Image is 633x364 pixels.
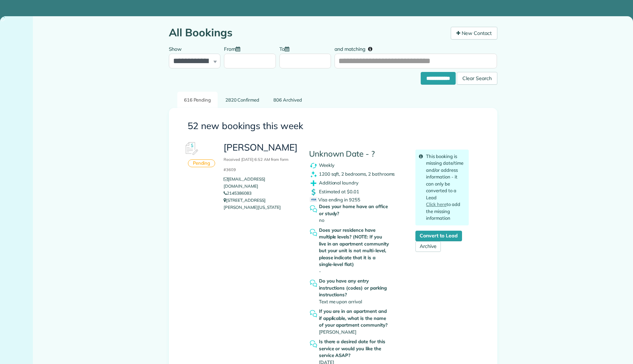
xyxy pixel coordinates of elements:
[451,27,497,40] a: New Contact
[415,241,441,252] a: Archive
[309,279,318,288] img: question_symbol_icon-fa7b350da2b2fea416cef77984ae4cf4944ea5ab9e3d5925827a5d6b7129d3f6.png
[279,42,293,55] label: To
[319,188,359,194] span: Estimated at $0.01
[457,72,497,85] div: Clear Search
[309,150,405,158] h4: Unknown Date - ?
[319,299,362,304] span: Text me upon arrival
[224,190,252,196] a: 2145386083
[319,217,324,223] span: no
[319,227,390,268] strong: Does your residence have multiple levels? (NOTE: If you live in an apartment community but your u...
[309,170,318,179] img: clean_symbol_icon-dd072f8366c07ea3eb8378bb991ecd12595f4b76d916a6f83395f9468ae6ecae.png
[224,42,244,55] label: From
[188,121,479,131] h3: 52 new bookings this week
[415,150,469,225] div: This booking is missing date/time and/or address information - it can only be converted to a Lead...
[335,42,377,55] label: and matching
[310,197,360,202] span: Visa ending in 9255
[319,180,359,185] span: Additional laundry
[319,338,390,359] strong: Is there a desired date for this service or would you like the service ASAP?
[319,308,390,329] strong: If you are in an apartment and if applicable, what is the name of your apartment community?
[319,171,395,176] span: 1200 sqft, 2 bedrooms, 2 bathrooms
[457,73,497,79] a: Clear Search
[309,179,318,188] img: extras_symbol_icon-f5f8d448bd4f6d592c0b405ff41d4b7d97c126065408080e4130a9468bdbe444.png
[309,161,318,170] img: recurrence_symbol_icon-7cc721a9f4fb8f7b0289d3d97f09a2e367b638918f1a67e51b1e7d8abe5fb8d8.png
[188,159,215,168] div: Pending
[224,157,289,172] small: Received [DATE] 6:52 AM from form #3609
[319,329,357,335] span: [PERSON_NAME]
[319,278,390,298] strong: Do you have any entry instructions (codes) or parking instructions?
[224,142,298,173] h3: [PERSON_NAME]
[319,268,321,274] span: -
[309,228,318,237] img: question_symbol_icon-fa7b350da2b2fea416cef77984ae4cf4944ea5ab9e3d5925827a5d6b7129d3f6.png
[415,231,462,241] a: Convert to Lead
[181,138,202,159] img: Booking #618011
[319,162,335,168] span: Weekly
[169,27,445,38] h1: All Bookings
[309,205,318,213] img: question_symbol_icon-fa7b350da2b2fea416cef77984ae4cf4944ea5ab9e3d5925827a5d6b7129d3f6.png
[218,92,266,108] a: 2820 Confirmed
[267,92,309,108] a: 806 Archived
[224,197,298,211] p: [STREET_ADDRESS][PERSON_NAME][US_STATE]
[319,203,390,217] strong: Does your home have an office or study?
[224,176,265,189] a: [EMAIL_ADDRESS][DOMAIN_NAME]
[309,309,318,318] img: question_symbol_icon-fa7b350da2b2fea416cef77984ae4cf4944ea5ab9e3d5925827a5d6b7129d3f6.png
[309,340,318,348] img: question_symbol_icon-fa7b350da2b2fea416cef77984ae4cf4944ea5ab9e3d5925827a5d6b7129d3f6.png
[426,201,446,207] a: Click here
[177,92,218,108] a: 616 Pending
[309,188,318,196] img: dollar_symbol_icon-bd8a6898b2649ec353a9eba708ae97d8d7348bddd7d2aed9b7e4bf5abd9f4af5.png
